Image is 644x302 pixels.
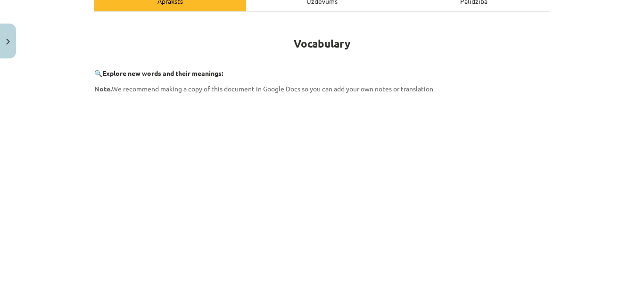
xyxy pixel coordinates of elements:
p: 🔍 [94,68,550,78]
strong: Vocabulary [294,37,350,50]
strong: Explore new words and their meanings: [102,69,223,77]
img: icon-close-lesson-0947bae3869378f0d4975bcd49f059093ad1ed9edebbc8119c70593378902aed.svg [6,39,10,45]
strong: Note. [94,84,112,93]
span: We recommend making a copy of this document in Google Docs so you can add your own notes or trans... [94,84,433,93]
